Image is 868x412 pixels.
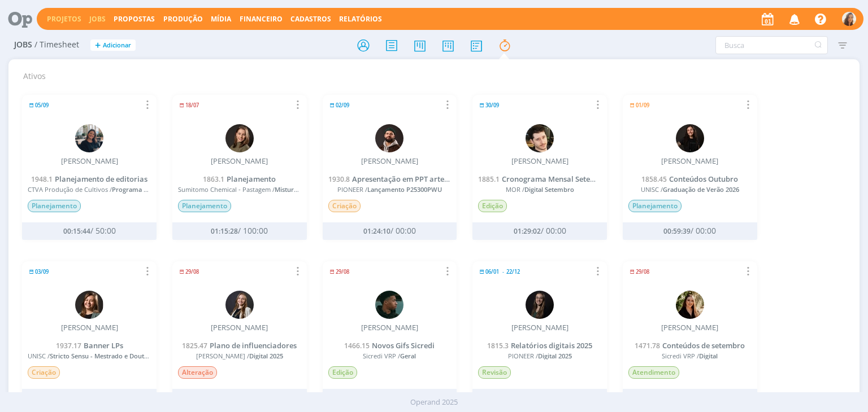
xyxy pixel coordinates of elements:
[23,64,853,81] h2: Ativos
[50,352,180,360] span: Stricto Sensu - Mestrado e Doutorado 25/26
[375,291,403,319] img: K
[178,366,217,379] span: Alteração
[663,185,739,194] span: Graduação de Verão 2026
[372,340,435,350] span: Novos Gifs Sicredi
[249,352,283,360] span: Digital 2025
[636,269,649,274] span: 29/08
[31,174,147,184] a: 1948.1Planejamento de editorias
[841,9,857,29] button: V
[842,12,856,26] img: V
[182,341,207,350] span: 1825.47
[506,269,520,274] span: 22/12
[648,226,732,236] div: / 00:00
[178,352,301,360] span: [PERSON_NAME] /
[487,341,509,350] span: 1815.3
[715,36,828,54] input: Busca
[328,174,491,184] a: 1930.8Apresentação em PPT artes P25300PWU
[676,124,704,152] img: S
[28,186,151,193] span: CTVA Produção de Cultivos /
[676,291,704,319] img: C
[207,15,235,24] button: Mídia
[635,340,745,350] a: 1471.78Conteúdos de setembro
[375,124,403,152] img: D
[661,157,718,166] div: [PERSON_NAME]
[363,226,390,236] span: 01:24:10
[290,14,331,24] span: Cadastros
[511,157,568,166] div: [PERSON_NAME]
[502,269,504,274] span: -
[344,340,435,350] a: 1466.15Novos Gifs Sicredi
[182,340,297,350] a: 1825.47Plano de influenciadores
[498,226,582,236] div: / 00:00
[185,103,199,108] span: 18/07
[210,340,297,350] span: Plano de influenciadores
[236,15,286,24] button: Financeiro
[367,185,442,194] span: Lançamento P25300PWU
[478,366,511,379] span: Revisão
[361,157,418,166] div: [PERSON_NAME]
[227,174,276,184] span: Planejamento
[669,174,738,184] span: Conteúdos Outubro
[478,174,609,184] a: 1885.1Cronograma Mensal Setembro
[211,157,268,166] div: [PERSON_NAME]
[361,323,418,332] div: [PERSON_NAME]
[478,174,500,184] span: 1885.1
[339,14,382,24] a: Relatórios
[328,366,357,379] span: Edição
[197,226,281,236] div: / 100:00
[112,185,171,194] span: Programa Prospera
[178,200,231,212] span: Planejamento
[641,174,738,184] a: 1858.45Conteúdos Outubro
[61,323,118,332] div: [PERSON_NAME]
[103,42,131,49] span: Adicionar
[628,200,682,212] span: Planejamento
[203,174,224,184] span: 1863.1
[487,340,592,350] a: 1815.3Relatórios digitais 2025
[114,14,155,24] span: Propostas
[352,174,491,184] span: Apresentação em PPT artes P25300PWU
[699,352,718,360] span: Digital
[663,226,691,236] span: 00:59:39
[348,226,432,236] div: / 00:00
[35,103,49,108] span: 05/09
[47,14,81,24] a: Projetos
[28,200,81,212] span: Planejamento
[485,269,499,274] span: 06/01
[31,174,53,184] span: 1948.1
[211,226,238,236] span: 01:15:28
[28,366,60,379] span: Criação
[44,15,85,24] button: Projetos
[328,200,361,212] span: Criação
[287,15,335,24] button: Cadastros
[28,352,151,360] span: UNISC /
[63,226,90,236] span: 00:15:44
[55,174,147,184] span: Planejamento de editorias
[511,323,568,332] div: [PERSON_NAME]
[211,323,268,332] div: [PERSON_NAME]
[328,352,452,360] span: Sicredi VRP /
[185,269,199,274] span: 29/08
[211,14,231,24] a: Mídia
[61,157,118,166] div: [PERSON_NAME]
[240,14,283,24] a: Financeiro
[636,103,649,108] span: 01/09
[34,40,79,50] span: / Timesheet
[75,291,103,319] img: L
[90,40,136,51] button: +Adicionar
[225,291,254,319] img: L
[524,185,574,194] span: Digital Setembro
[275,185,315,194] span: Mistura tripla
[47,226,132,236] div: / 50:00
[178,186,301,193] span: Sumitomo Chemical - Pastagem /
[75,124,103,152] img: M
[336,269,349,274] span: 29/08
[478,352,601,360] span: PIONEER /
[56,341,81,350] span: 1937.17
[662,340,745,350] span: Conteúdos de setembro
[160,15,206,24] button: Produção
[538,352,572,360] span: Digital 2025
[328,186,452,193] span: PIONEER /
[336,15,385,24] button: Relatórios
[478,186,601,193] span: MOR /
[203,174,276,184] a: 1863.1Planejamento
